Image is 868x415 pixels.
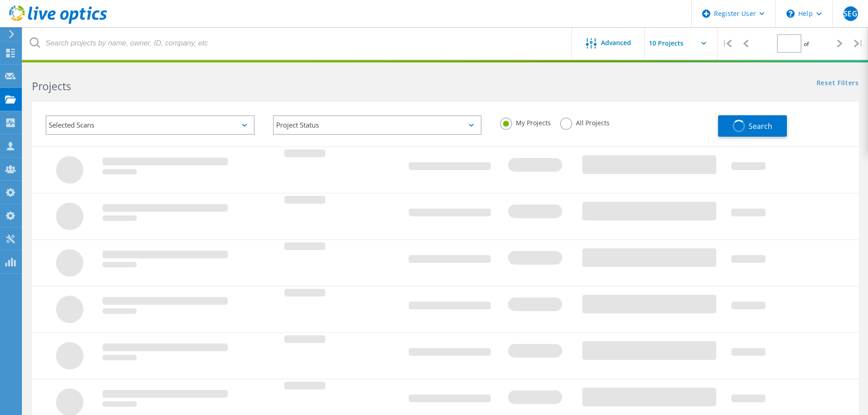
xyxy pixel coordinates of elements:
[32,79,71,93] b: Projects
[817,80,859,87] a: Reset Filters
[843,10,857,17] span: SEG
[9,19,107,26] a: Live Optics Dashboard
[749,121,772,131] span: Search
[500,118,551,126] label: My Projects
[601,40,631,46] span: Advanced
[786,10,795,18] svg: \n
[273,115,482,135] div: Project Status
[718,115,787,137] button: Search
[849,27,868,60] div: |
[560,118,610,126] label: All Projects
[804,40,809,48] span: of
[46,115,255,135] div: Selected Scans
[23,27,572,59] input: Search projects by name, owner, ID, company, etc
[718,27,736,60] div: |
